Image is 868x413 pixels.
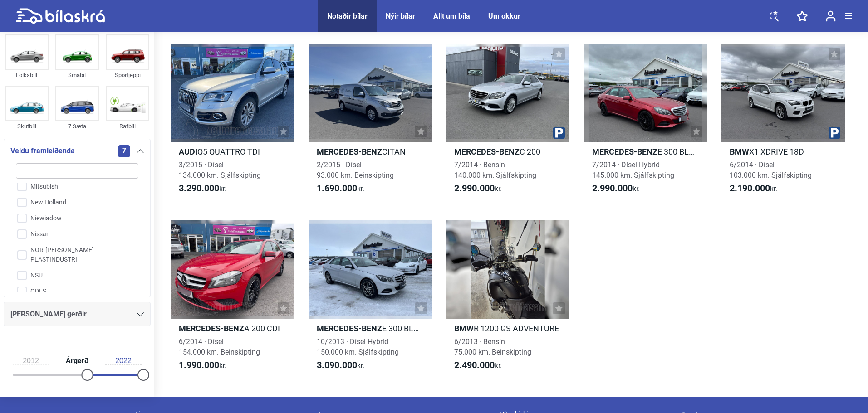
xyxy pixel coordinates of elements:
span: kr. [454,360,502,371]
b: 1.990.000 [179,360,219,370]
a: Mercedes-BenzCITAN2/2015 · Dísel93.000 km. Beinskipting1.690.000kr. [309,44,432,202]
img: parking.png [829,127,840,139]
b: Mercedes-Benz [592,147,657,156]
span: kr. [317,183,364,194]
span: 6/2014 · Dísel 154.000 km. Beinskipting [179,337,260,356]
img: parking.png [553,127,565,139]
span: Árgerð [64,357,91,364]
span: 6/2014 · Dísel 103.000 km. Sjálfskipting [730,160,812,180]
div: Rafbíll [106,121,149,131]
b: 2.490.000 [454,360,495,370]
span: kr. [179,183,226,194]
div: Skutbíll [5,121,49,131]
span: 7 [118,145,130,157]
h2: CITAN [309,146,432,157]
a: Mercedes-BenzC 2007/2014 · Bensín140.000 km. Sjálfskipting2.990.000kr. [446,44,569,202]
div: Sportjeppi [106,70,149,80]
h2: E 300 BLUETEC HYBRID [584,146,707,157]
span: 7/2014 · Bensín 140.000 km. Sjálfskipting [454,160,536,180]
h2: Q5 QUATTRO TDI [171,146,294,157]
a: Allt um bíla [433,12,470,20]
span: kr. [454,183,502,194]
b: BMW [454,324,474,333]
b: BMW [730,147,749,156]
b: 3.290.000 [179,183,219,194]
h2: A 200 CDI [171,323,294,334]
b: 2.990.000 [592,183,633,194]
h2: X1 XDRIVE 18D [721,146,845,157]
b: 2.990.000 [454,183,495,194]
a: Mercedes-BenzA 200 CDI6/2014 · Dísel154.000 km. Beinskipting1.990.000kr. [171,220,294,379]
div: Smábíl [55,70,99,80]
b: Mercedes-Benz [454,147,520,156]
div: 7 Sæta [55,121,99,131]
b: Mercedes-Benz [179,324,244,333]
a: BMWX1 XDRIVE 18D6/2014 · Dísel103.000 km. Sjálfskipting2.190.000kr. [721,44,845,202]
b: Mercedes-Benz [317,324,382,333]
span: 10/2013 · Dísel Hybrid 150.000 km. Sjálfskipting [317,337,399,356]
img: user-login.svg [826,10,836,22]
a: Um okkur [488,12,520,20]
span: kr. [317,360,364,371]
b: 2.190.000 [730,183,770,194]
a: Nýir bílar [386,12,415,20]
div: Fólksbíll [5,70,49,80]
span: kr. [592,183,640,194]
span: [PERSON_NAME] gerðir [10,308,87,321]
b: 3.090.000 [317,360,357,370]
b: 1.690.000 [317,183,357,194]
span: 6/2013 · Bensín 75.000 km. Beinskipting [454,337,531,356]
a: Mercedes-BenzE 300 BLUETEC HYBRID7/2014 · Dísel Hybrid145.000 km. Sjálfskipting2.990.000kr. [584,44,707,202]
a: BMWR 1200 GS ADVENTURE6/2013 · Bensín75.000 km. Beinskipting2.490.000kr. [446,220,569,379]
span: 7/2014 · Dísel Hybrid 145.000 km. Sjálfskipting [592,160,674,180]
span: 3/2015 · Dísel 134.000 km. Sjálfskipting [179,160,261,180]
span: Veldu framleiðenda [10,145,75,157]
b: Mercedes-Benz [317,147,382,156]
b: Audi [179,147,197,156]
h2: E 300 BLUETEC HYBRID [309,323,432,334]
a: AudiQ5 QUATTRO TDI3/2015 · Dísel134.000 km. Sjálfskipting3.290.000kr. [171,44,294,202]
a: Notaðir bílar [327,12,368,20]
span: 2/2015 · Dísel 93.000 km. Beinskipting [317,160,394,180]
span: kr. [179,360,226,371]
a: Mercedes-BenzE 300 BLUETEC HYBRID10/2013 · Dísel Hybrid150.000 km. Sjálfskipting3.090.000kr. [309,220,432,379]
span: kr. [730,183,777,194]
h2: R 1200 GS ADVENTURE [446,323,569,334]
h2: C 200 [446,146,569,157]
